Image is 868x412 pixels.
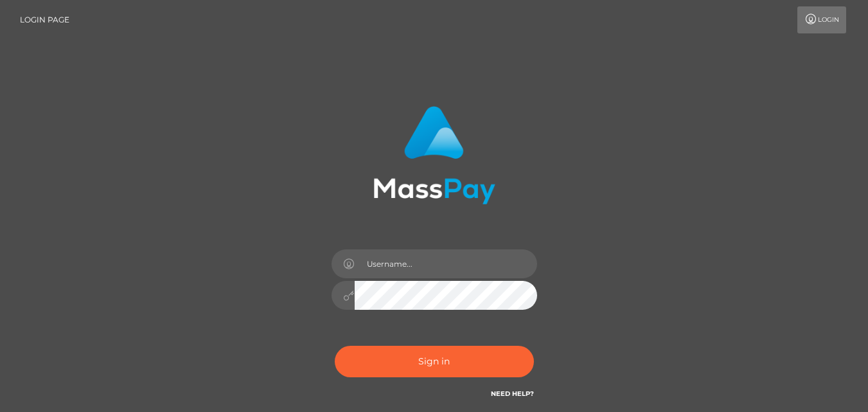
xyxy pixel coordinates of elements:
[491,390,534,398] a: Need Help?
[797,6,846,33] a: Login
[335,346,534,377] button: Sign in
[373,106,495,204] img: MassPay Login
[20,6,69,33] a: Login Page
[355,249,537,278] input: Username...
